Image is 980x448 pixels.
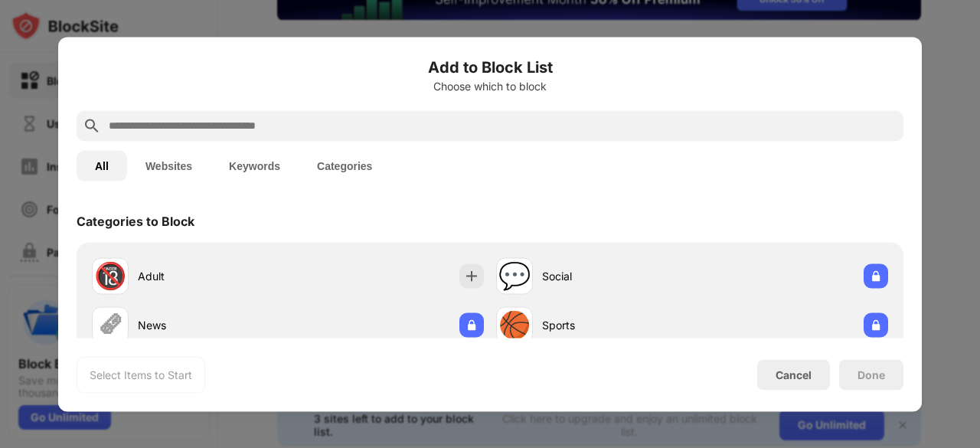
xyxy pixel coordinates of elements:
[90,367,192,382] div: Select Items to Start
[97,309,123,341] div: 🗞
[77,80,903,92] div: Choose which to block
[498,309,531,341] div: 🏀
[542,317,692,333] div: Sports
[94,260,126,292] div: 🔞
[138,317,288,333] div: News
[211,150,299,181] button: Keywords
[299,150,390,181] button: Categories
[77,213,194,228] div: Categories to Block
[776,368,812,381] div: Cancel
[498,260,531,292] div: 💬
[542,268,692,284] div: Social
[77,150,127,181] button: All
[857,368,885,381] div: Done
[83,116,101,135] img: search.svg
[138,268,288,284] div: Adult
[127,150,211,181] button: Websites
[77,55,903,78] h6: Add to Block List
